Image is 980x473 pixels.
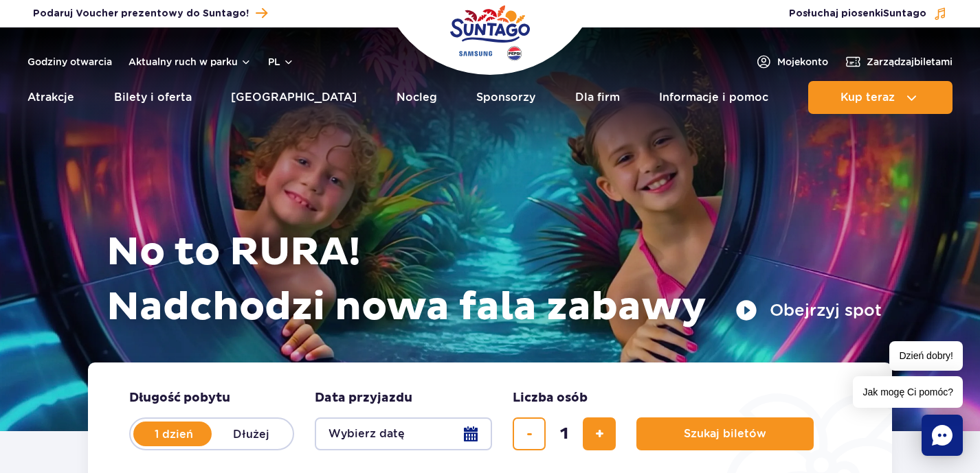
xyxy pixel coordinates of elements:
[513,417,546,450] button: usuń bilet
[27,81,74,114] a: Atrakcje
[777,55,828,69] span: Moje konto
[575,81,620,114] a: Dla firm
[583,417,616,450] button: dodaj bilet
[755,54,828,70] a: Mojekonto
[476,81,535,114] a: Sponsorzy
[883,9,926,19] span: Suntago
[789,7,926,21] span: Posłuchaj piosenki
[636,417,814,450] button: Szukaj biletów
[231,81,357,114] a: [GEOGRAPHIC_DATA]
[808,81,953,114] button: Kup teraz
[789,7,947,21] button: Posłuchaj piosenkiSuntago
[684,428,766,440] span: Szukaj biletów
[840,91,895,104] span: Kup teraz
[135,419,213,448] label: 1 dzień
[114,81,192,114] a: Bilety i oferta
[889,341,963,371] span: Dzień dobry!
[107,225,882,335] h1: No to RURA! Nadchodzi nowa fala zabawy
[513,390,588,406] span: Liczba osób
[845,54,953,70] a: Zarządzajbiletami
[315,390,412,406] span: Data przyjazdu
[27,55,112,69] a: Godziny otwarcia
[853,376,963,408] span: Jak mogę Ci pomóc?
[735,299,882,321] button: Obejrzyj spot
[268,55,294,69] button: pl
[129,390,230,406] span: Długość pobytu
[315,417,492,450] button: Wybierz datę
[548,417,581,450] input: liczba biletów
[212,419,290,448] label: Dłużej
[33,7,249,21] span: Podaruj Voucher prezentowy do Suntago!
[867,55,953,69] span: Zarządzaj biletami
[659,81,768,114] a: Informacje i pomoc
[129,56,252,67] button: Aktualny ruch w parku
[397,81,437,114] a: Nocleg
[33,4,267,23] a: Podaruj Voucher prezentowy do Suntago!
[922,415,963,456] div: Chat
